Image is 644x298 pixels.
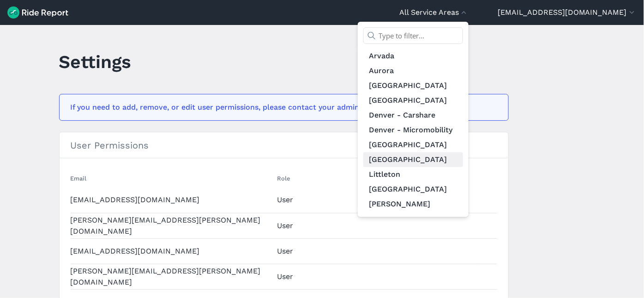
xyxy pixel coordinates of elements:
a: [GEOGRAPHIC_DATA] [363,182,463,197]
a: [GEOGRAPHIC_DATA] [363,137,463,152]
a: Arvada [363,49,463,63]
a: Denver - Carshare [363,108,463,123]
a: [GEOGRAPHIC_DATA] [363,78,463,93]
a: Denver - Micromobility [363,123,463,137]
a: [GEOGRAPHIC_DATA] [363,152,463,167]
a: [GEOGRAPHIC_DATA] [363,93,463,108]
a: Littleton [363,167,463,182]
a: Aurora [363,63,463,78]
input: Type to filter... [363,27,463,44]
a: [PERSON_NAME] [363,197,463,211]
